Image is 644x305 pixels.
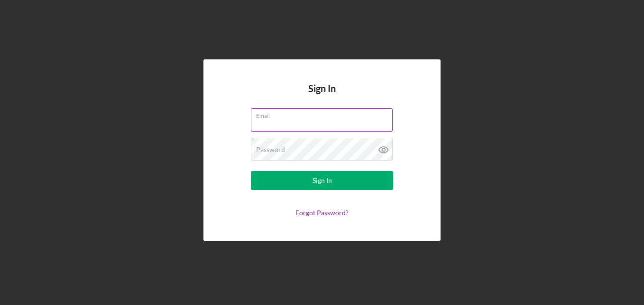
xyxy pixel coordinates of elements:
label: Email [256,109,393,119]
div: Sign In [313,171,332,190]
h4: Sign In [308,83,336,108]
a: Forgot Password? [295,209,349,217]
button: Sign In [251,171,393,190]
label: Password [256,146,285,153]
